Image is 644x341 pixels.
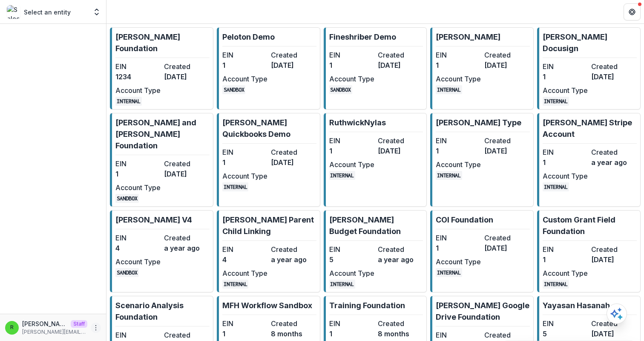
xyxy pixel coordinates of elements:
[436,300,530,323] p: [PERSON_NAME] Google Drive Foundation
[378,60,423,70] dd: [DATE]
[624,3,641,20] button: Get Help
[543,72,588,82] dd: 1
[329,318,374,329] dt: EIN
[222,74,267,84] dt: Account Type
[329,74,374,84] dt: Account Type
[329,60,374,70] dd: 1
[436,74,481,84] dt: Account Type
[329,244,374,254] dt: EIN
[222,280,249,289] code: INTERNAL
[543,329,588,339] dd: 5
[430,113,534,207] a: [PERSON_NAME] TypeEIN1Created[DATE]Account TypeINTERNAL
[115,257,161,267] dt: Account Type
[324,27,427,110] a: Fineshriber DemoEIN1Created[DATE]Account TypeSANDBOX
[436,146,481,156] dd: 1
[436,214,493,225] p: COI Foundation
[115,268,139,277] code: SANDBOX
[164,330,209,340] dt: Created
[436,60,481,70] dd: 1
[329,268,374,278] dt: Account Type
[271,254,316,265] dd: a year ago
[115,31,210,54] p: [PERSON_NAME] Foundation
[436,268,462,277] code: INTERNAL
[543,117,637,140] p: [PERSON_NAME] Stripe Account
[91,323,101,333] button: More
[329,254,374,265] dd: 5
[217,210,320,292] a: [PERSON_NAME] Parent Child LinkingEIN4Createda year agoAccount TypeINTERNAL
[24,8,71,17] p: Select an entity
[484,60,529,70] dd: [DATE]
[115,182,161,193] dt: Account Type
[22,319,67,328] p: [PERSON_NAME]
[436,243,481,253] dd: 1
[222,171,267,181] dt: Account Type
[378,136,423,146] dt: Created
[222,254,267,265] dd: 4
[543,85,588,95] dt: Account Type
[591,157,636,168] dd: a year ago
[115,61,161,72] dt: EIN
[271,244,316,254] dt: Created
[110,27,213,110] a: [PERSON_NAME] FoundationEIN1234Created[DATE]Account TypeINTERNAL
[222,117,316,140] p: [PERSON_NAME] Quickbooks Demo
[115,243,161,253] dd: 4
[378,50,423,60] dt: Created
[543,147,588,157] dt: EIN
[543,61,588,72] dt: EIN
[537,27,641,110] a: [PERSON_NAME] DocusignEIN1Created[DATE]Account TypeINTERNAL
[543,157,588,168] dd: 1
[115,117,210,151] p: [PERSON_NAME] and [PERSON_NAME] Foundation
[591,244,636,254] dt: Created
[484,233,529,243] dt: Created
[222,31,275,43] p: Peloton Demo
[436,117,521,128] p: [PERSON_NAME] Type
[484,136,529,146] dt: Created
[217,27,320,110] a: Peloton DemoEIN1Created[DATE]Account TypeSANDBOX
[329,300,405,311] p: Training Foundation
[436,330,481,340] dt: EIN
[436,136,481,146] dt: EIN
[115,330,161,340] dt: EIN
[543,244,588,254] dt: EIN
[436,31,500,43] p: [PERSON_NAME]
[329,159,374,170] dt: Account Type
[110,113,213,207] a: [PERSON_NAME] and [PERSON_NAME] FoundationEIN1Created[DATE]Account TypeSANDBOX
[7,5,20,19] img: Select an entity
[164,243,209,253] dd: a year ago
[436,233,481,243] dt: EIN
[543,214,637,237] p: Custom Grant Field Foundation
[543,300,610,311] p: Yayasan Hasanah
[271,157,316,168] dd: [DATE]
[271,147,316,157] dt: Created
[115,169,161,179] dd: 1
[436,85,462,94] code: INTERNAL
[378,254,423,265] dd: a year ago
[484,50,529,60] dt: Created
[271,318,316,329] dt: Created
[484,243,529,253] dd: [DATE]
[22,328,87,336] p: [PERSON_NAME][EMAIL_ADDRESS][DOMAIN_NAME]
[484,330,529,340] dt: Created
[436,50,481,60] dt: EIN
[537,113,641,207] a: [PERSON_NAME] Stripe AccountEIN1Createda year agoAccount TypeINTERNAL
[591,147,636,157] dt: Created
[222,182,249,191] code: INTERNAL
[115,72,161,82] dd: 1234
[115,97,142,106] code: INTERNAL
[115,159,161,169] dt: EIN
[10,325,14,330] div: Ruthwick
[543,254,588,265] dd: 1
[607,303,627,324] button: Open AI Assistant
[378,318,423,329] dt: Created
[324,210,427,292] a: [PERSON_NAME] Budget FoundationEIN5Createda year agoAccount TypeINTERNAL
[115,214,192,225] p: [PERSON_NAME] V4
[329,31,396,43] p: Fineshriber Demo
[591,318,636,329] dt: Created
[484,146,529,156] dd: [DATE]
[164,159,209,169] dt: Created
[591,254,636,265] dd: [DATE]
[271,60,316,70] dd: [DATE]
[164,233,209,243] dt: Created
[436,159,481,170] dt: Account Type
[222,147,267,157] dt: EIN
